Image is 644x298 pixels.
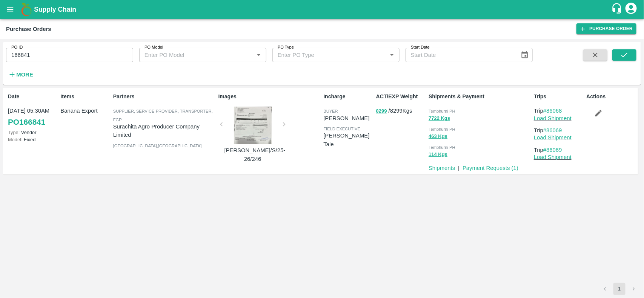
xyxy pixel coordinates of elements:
[534,107,583,115] p: Trip
[141,50,242,60] input: Enter PO Model
[543,147,562,153] a: #86069
[8,115,45,129] a: PO166841
[587,93,636,101] p: Actions
[429,109,455,113] span: Tembhurni PH
[455,161,460,172] div: |
[275,50,375,60] input: Enter PO Type
[543,108,562,114] a: #86068
[323,127,360,131] span: field executive
[387,50,397,60] button: Open
[429,114,450,123] button: 7722 Kgs
[624,2,638,17] div: account of current user
[613,283,626,295] button: page 1
[429,145,455,150] span: Tembhurni PH
[429,165,455,171] a: Shipments
[376,93,426,101] p: ACT/EXP Weight
[11,44,23,50] label: PO ID
[534,93,583,101] p: Trips
[518,48,532,62] button: Choose date
[598,283,641,295] nav: pagination navigation
[8,136,57,143] p: Fixed
[376,107,426,115] p: / 8299 Kgs
[534,134,572,141] a: Load Shipment
[34,4,611,15] a: Supply Chain
[429,132,447,141] button: 463 Kgs
[224,146,281,163] p: [PERSON_NAME]/S/25-26/246
[113,109,213,122] span: Supplier, Service Provider, Transporter, FGP
[144,44,163,50] label: PO Model
[8,107,57,115] p: [DATE] 05:30AM
[463,165,518,171] a: Payment Requests (1)
[534,146,583,154] p: Trip
[60,107,110,115] p: Banana Export
[429,127,455,131] span: Tembhurni PH
[429,93,531,101] p: Shipments & Payment
[534,115,572,121] a: Load Shipment
[429,150,447,159] button: 114 Kgs
[6,48,133,62] input: Enter PO ID
[113,144,202,148] span: [GEOGRAPHIC_DATA] , [GEOGRAPHIC_DATA]
[8,93,57,101] p: Date
[406,48,515,62] input: Start Date
[411,44,430,50] label: Start Date
[16,72,33,78] strong: More
[278,44,294,50] label: PO Type
[534,126,583,134] p: Trip
[323,109,338,113] span: buyer
[323,93,373,101] p: Incharge
[113,93,215,101] p: Partners
[534,154,572,160] a: Load Shipment
[8,129,57,136] p: Vendor
[254,50,264,60] button: Open
[113,122,215,139] p: Surachita Agro Producer Company Limited
[218,93,321,101] p: Images
[6,68,35,81] button: More
[376,107,387,116] button: 8299
[543,127,562,133] a: #86069
[323,114,373,122] p: [PERSON_NAME]
[8,130,20,135] span: Type:
[576,23,636,34] a: Purchase Order
[8,137,22,142] span: Model:
[6,24,51,34] div: Purchase Orders
[19,2,34,17] img: logo
[34,6,76,13] b: Supply Chain
[611,3,624,16] div: customer-support
[323,131,373,148] p: [PERSON_NAME] Tale
[60,93,110,101] p: Items
[2,1,19,18] button: open drawer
